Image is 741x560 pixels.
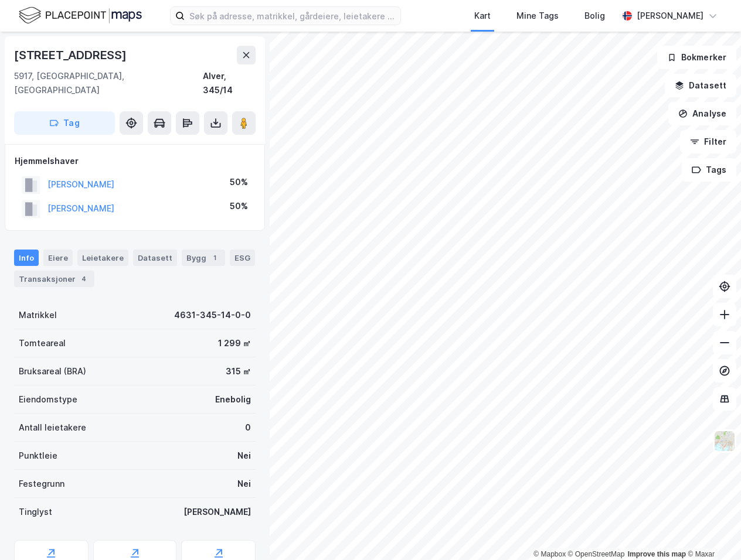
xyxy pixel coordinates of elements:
[628,550,686,558] a: Improve this map
[19,336,66,350] div: Tomteareal
[19,392,77,407] div: Eiendomstype
[713,430,736,452] img: Z
[533,550,566,558] a: Mapbox
[665,74,736,97] button: Datasett
[230,199,248,213] div: 50%
[237,449,251,463] div: Nei
[133,250,177,266] div: Datasett
[14,271,94,287] div: Transaksjoner
[682,504,741,560] iframe: Chat Widget
[14,69,203,97] div: 5917, [GEOGRAPHIC_DATA], [GEOGRAPHIC_DATA]
[226,364,251,378] div: 315 ㎡
[185,7,400,25] input: Søk på adresse, matrikkel, gårdeiere, leietakere eller personer
[15,154,255,168] div: Hjemmelshaver
[668,102,736,125] button: Analyse
[682,504,741,560] div: Kontrollprogram for chat
[230,250,255,266] div: ESG
[237,477,251,491] div: Nei
[183,505,251,519] div: [PERSON_NAME]
[19,5,142,26] img: logo.f888ab2527a4732fd821a326f86c7f29.svg
[218,336,251,350] div: 1 299 ㎡
[14,46,129,64] div: [STREET_ADDRESS]
[19,449,57,463] div: Punktleie
[19,477,64,491] div: Festegrunn
[584,9,605,23] div: Bolig
[245,421,251,435] div: 0
[230,175,248,189] div: 50%
[174,308,251,322] div: 4631-345-14-0-0
[637,9,703,23] div: [PERSON_NAME]
[516,9,559,23] div: Mine Tags
[215,392,251,407] div: Enebolig
[657,46,736,69] button: Bokmerker
[19,421,86,435] div: Antall leietakere
[203,69,256,97] div: Alver, 345/14
[78,273,90,285] div: 4
[209,252,220,264] div: 1
[77,250,128,266] div: Leietakere
[568,550,625,558] a: OpenStreetMap
[43,250,73,266] div: Eiere
[19,308,57,322] div: Matrikkel
[14,111,115,135] button: Tag
[474,9,491,23] div: Kart
[680,130,736,153] button: Filter
[19,364,86,378] div: Bruksareal (BRA)
[14,250,39,266] div: Info
[19,505,52,519] div: Tinglyst
[682,158,736,182] button: Tags
[182,250,225,266] div: Bygg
